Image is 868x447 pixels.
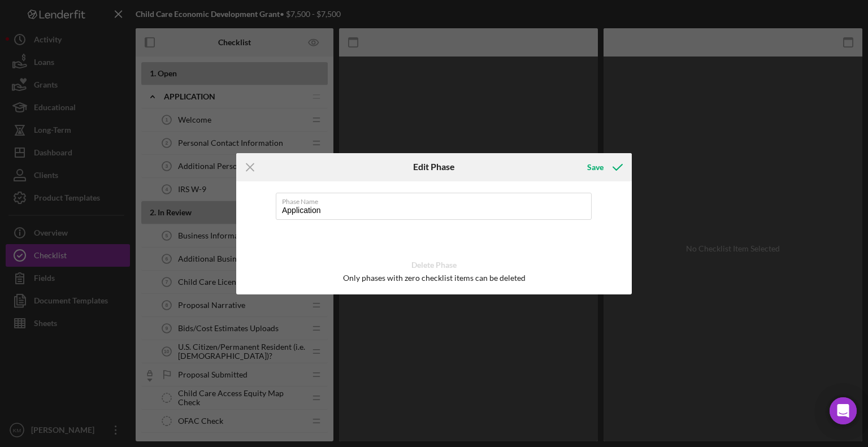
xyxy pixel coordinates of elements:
div: Open Intercom Messenger [830,397,857,424]
label: Phase Name [282,193,592,206]
div: Only phases with zero checklist items can be deleted [343,274,526,283]
div: Save [587,156,604,179]
h6: Edit Phase [413,162,455,172]
div: Delete Phase [411,257,457,274]
button: Delete Phase [406,257,462,274]
button: Save [576,156,632,179]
